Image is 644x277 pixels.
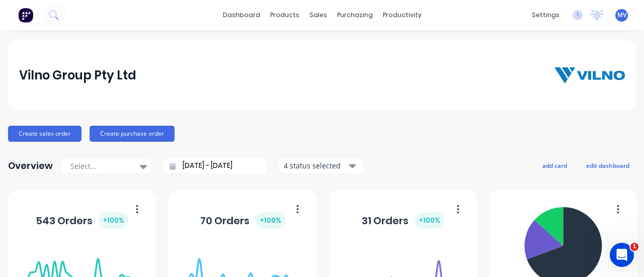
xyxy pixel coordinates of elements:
button: 4 status selected [278,158,364,173]
div: Vilno Group Pty Ltd [19,65,136,85]
button: Create purchase order [90,126,175,142]
div: + 100 % [256,212,285,229]
button: Create sales order [8,126,82,142]
div: sales [304,8,332,23]
span: MV [617,11,626,20]
span: 1 [630,243,638,251]
div: settings [527,8,565,23]
div: + 100 % [415,212,444,229]
div: Overview [8,156,53,176]
div: products [265,8,304,23]
button: add card [536,159,574,172]
div: 4 status selected [284,160,347,171]
iframe: Intercom live chat [610,243,634,267]
div: 543 Orders [36,212,128,229]
div: productivity [378,8,427,23]
button: edit dashboard [580,159,636,172]
div: purchasing [332,8,378,23]
div: 31 Orders [362,212,444,229]
div: 70 Orders [200,212,285,229]
a: dashboard [218,8,265,23]
div: + 100 % [99,212,128,229]
img: Factory [18,8,33,23]
img: Vilno Group Pty Ltd [554,67,625,83]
